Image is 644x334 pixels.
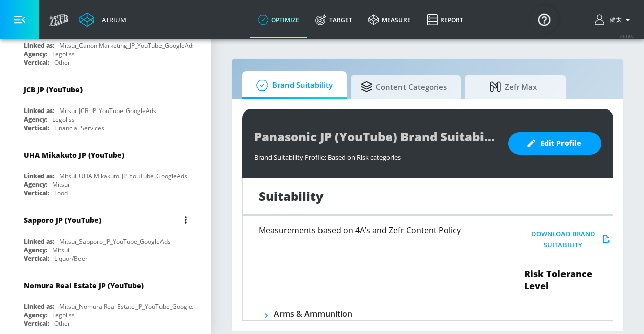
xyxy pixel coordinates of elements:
div: Vertical: [24,319,49,328]
div: Vertical: [24,124,49,132]
div: Linked as: [24,172,54,180]
span: Edit Profile [528,137,581,150]
button: Open Resource Center [530,5,558,33]
div: Legoliss [52,115,75,124]
div: Linked as: [24,41,54,50]
div: Mitsui_JCB_JP_YouTube_GoogleAds [59,106,156,115]
a: Report [419,2,471,38]
div: Linked as:Mitsui_Canon Marketing_JP_YouTube_GoogleAdsAgency:LegolissVertical:Other [16,12,195,69]
button: 健太 [595,14,634,26]
div: Agency: [24,50,47,58]
div: Agency: [24,311,47,319]
div: Vertical: [24,189,49,197]
a: measure [360,2,419,38]
div: Mitsui_UHA Mikakuto_JP_YouTube_GoogleAds [59,172,187,180]
div: Linked as: [24,237,54,246]
div: Agency: [24,115,47,124]
div: Agency: [24,180,47,189]
span: Zefr Max [475,75,551,99]
div: Mitsui_Canon Marketing_JP_YouTube_GoogleAds [59,41,195,50]
a: optimize [250,2,307,38]
div: JCB JP (YouTube)Linked as:Mitsui_JCB_JP_YouTube_GoogleAdsAgency:LegolissVertical:Financial Services [16,77,195,135]
div: Linked as: [24,106,54,115]
div: Other [54,319,70,328]
div: UHA Mikakuto JP (YouTube)Linked as:Mitsui_UHA Mikakuto_JP_YouTube_GoogleAdsAgency:MitsuiVertical:... [16,143,195,200]
div: Sapporo JP (YouTube) [24,215,101,225]
h1: Suitability [259,188,324,204]
div: Sapporo JP (YouTube)Linked as:Mitsui_Sapporo_JP_YouTube_GoogleAdsAgency:MitsuiVertical:Liquor/Beer [16,208,195,265]
button: Edit Profile [508,132,601,155]
span: v 4.19.0 [620,33,634,39]
h6: Arms & Ammunition [274,308,509,319]
div: Financial Services [54,124,104,132]
div: Food [54,189,68,197]
div: Mitsui [52,180,69,189]
h6: Measurements based on 4A’s and Zefr Content Policy [259,226,495,234]
div: Mitsui_Nomura Real Estate_JP_YouTube_GoogleAds [59,302,203,311]
span: login as: kenta.kurishima@mbk-digital.co.jp [606,16,622,24]
div: Legoliss [52,311,75,319]
div: Liquor/Beer [54,254,88,263]
div: Atrium [98,15,126,24]
div: UHA Mikakuto JP (YouTube) [24,150,124,160]
a: Atrium [79,12,126,27]
div: Agency: [24,246,47,254]
span: Content Categories [361,75,447,99]
div: Legoliss [52,50,75,58]
div: Vertical: [24,254,49,263]
div: Nomura Real Estate JP (YouTube)Linked as:Mitsui_Nomura Real Estate_JP_YouTube_GoogleAdsAgency:Leg... [16,273,195,330]
span: Risk Tolerance Level [524,268,613,292]
a: Target [307,2,360,38]
div: JCB JP (YouTube) [24,85,83,94]
span: Brand Suitability [252,73,333,97]
button: Download Brand Suitability [524,226,613,253]
div: Vertical: [24,58,49,67]
div: Other [54,58,70,67]
div: Mitsui [52,246,69,254]
div: Nomura Real Estate JP (YouTube) [24,281,144,290]
div: Linked as: [24,302,54,311]
div: Brand Suitability Profile: Based on Risk categories [254,148,498,162]
div: Mitsui_Sapporo_JP_YouTube_GoogleAds [59,237,171,246]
